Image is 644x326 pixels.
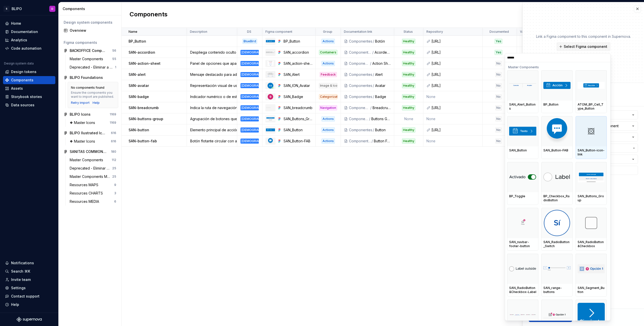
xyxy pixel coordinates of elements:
[578,103,605,111] div: ATOM_BP_Cell_Type_Button
[344,30,372,34] p: Documentation link
[349,61,370,66] div: Componentes
[284,116,312,121] div: SAN_Buttons_Group
[110,121,116,125] div: 1169
[375,72,391,77] div: Alert
[374,139,391,144] div: Button FAB
[349,94,372,99] div: Componentes
[70,157,105,162] div: Master Components
[11,269,30,274] div: Search ⌘K
[370,61,372,66] div: /
[509,286,536,294] div: SAN_RadioButton&Checkbox-Label
[431,127,479,133] div: [URL]
[267,83,273,89] img: SAN_ION_Avatar
[543,148,571,152] div: SAN_Button-FAB
[543,194,571,202] div: BP_Checkbox_RadioButton
[394,113,423,124] td: None
[1,3,57,14] button: SBLIPOD
[114,200,116,204] div: 6
[68,63,118,71] a: Deprecated - Eliminar a futuro1
[266,128,275,132] img: SAN_Button
[11,69,36,74] div: Design tokens
[4,6,10,12] div: S
[70,139,97,144] div: ❖ Master Icons
[349,39,372,44] div: Componentes
[93,101,100,105] div: Help
[17,317,42,322] svg: Supernova Logo
[11,86,23,91] div: Assets
[240,105,259,110] div: [DEMOGRAPHIC_DATA] Commons
[423,136,483,147] td: None
[371,116,391,121] div: Buttons Group
[495,139,502,144] div: No
[187,127,237,133] div: Elemento principal de acción.
[70,199,101,204] div: Resources MEDIA
[62,110,118,118] a: BLIPO Icons1169
[495,50,502,55] div: Yes
[266,51,275,53] img: SAN_accordion
[267,138,273,144] img: SAN_Button-FAB
[321,39,335,44] div: Actions
[319,105,337,110] div: Navigation
[495,72,502,77] div: No
[68,189,118,197] a: Resources CHARTS3
[71,86,104,90] div: No components found
[3,68,55,76] a: Design tokens
[431,61,479,66] div: [URL]
[70,28,116,33] div: Overview
[372,61,391,66] div: Action Sheet
[3,284,55,292] a: Settings
[564,44,607,49] span: Select Figma component
[3,101,55,109] a: Data sources
[3,36,55,44] a: Analytics
[372,39,375,44] div: /
[240,61,259,66] div: [DEMOGRAPHIC_DATA] Commons
[509,148,536,152] div: SAN_Button
[402,39,415,44] div: Healthy
[11,78,33,83] div: Components
[187,72,237,77] div: Mensaje destacado para advertencias o confirmaciones críticas.
[129,61,160,66] p: SAN-action-sheet
[62,148,118,156] a: SANITAS COMMON Components180
[431,39,479,44] div: [URL]
[11,38,27,43] div: Analytics
[284,50,312,55] div: SAN_accordion
[402,50,415,55] div: Healthy
[495,61,502,66] div: No
[3,292,55,300] button: Contact support
[509,240,536,248] div: SAN_navbar-footer-button
[11,46,42,51] div: Code automation
[240,72,259,77] div: [DEMOGRAPHIC_DATA] Commons
[349,50,372,55] div: Componentes
[319,83,337,88] div: Image & Icons
[507,62,607,70] div: Master Components
[112,49,116,53] div: 56
[267,94,273,100] img: SAN_Badge
[578,240,605,248] div: SAN_RadioButton&Checkbox
[187,94,237,99] div: Indicador numérico o de estado sobre otro componente.
[495,127,502,133] div: No
[321,61,335,66] div: Actions
[490,30,509,34] p: Documented
[284,105,312,110] div: SAN_breadcrumb
[187,139,237,144] div: Botón flotante circular con acción principal.
[578,286,605,294] div: SAN_Segment_Button
[64,20,116,25] div: Design system components
[402,105,415,110] div: Healthy
[62,129,118,137] a: BLIPO Ilustrated Icons616
[372,127,375,133] div: /
[11,103,34,108] div: Data sources
[520,30,538,34] p: Variables BLIPO
[349,72,372,77] div: Componentes
[371,139,374,144] div: /
[375,83,391,88] div: Avatar
[110,112,116,116] div: 1169
[70,131,107,136] div: BLIPO Ilustrated Icons
[284,39,312,44] div: BP_Button
[284,61,312,66] div: SAN_action-sheet
[543,103,571,107] div: BP_Button
[187,61,237,66] div: Panel de opciones que aparece desde la parte inferior, común en móvil.
[423,91,483,102] td: None
[372,83,375,88] div: /
[11,260,34,266] div: Notifications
